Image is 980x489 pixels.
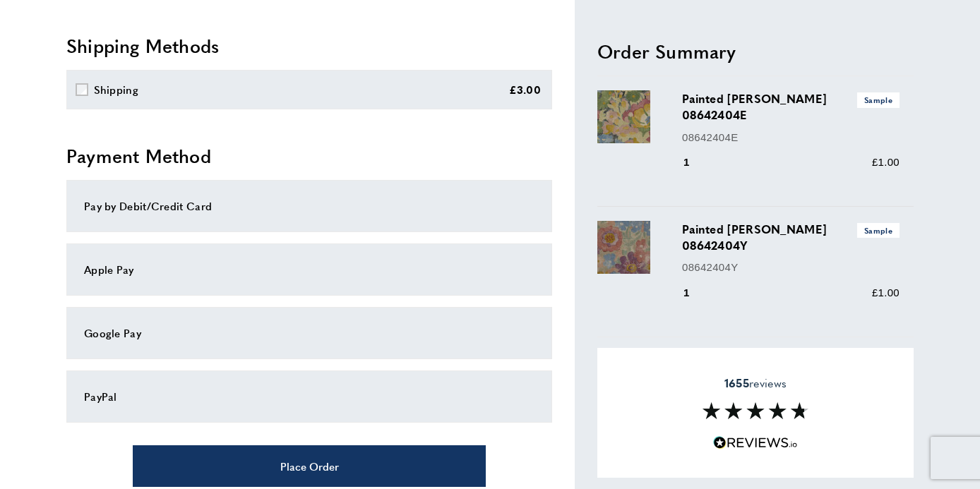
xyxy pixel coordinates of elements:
[509,81,542,98] div: £3.00
[84,325,534,342] div: Google Pay
[133,445,486,487] button: Place Order
[872,155,900,167] span: £1.00
[597,220,650,273] img: Painted Thorpe 08642404Y
[682,284,710,301] div: 1
[713,436,798,449] img: Reviews.io 5 stars
[597,38,914,64] h2: Order Summary
[724,375,749,391] strong: 1655
[597,90,650,143] img: Painted Thorpe 08642404E
[857,92,900,107] span: Sample
[682,259,900,276] p: 08642404Y
[682,220,900,253] h3: Painted [PERSON_NAME] 08642404Y
[857,222,900,237] span: Sample
[682,128,900,145] p: 08642404E
[66,33,552,59] h2: Shipping Methods
[703,402,808,419] img: Reviews section
[84,198,534,215] div: Pay by Debit/Credit Card
[682,153,710,170] div: 1
[84,388,534,405] div: PayPal
[682,90,900,123] h3: Painted [PERSON_NAME] 08642404E
[66,143,552,169] h2: Payment Method
[872,286,900,298] span: £1.00
[94,81,138,98] div: Shipping
[84,261,534,278] div: Apple Pay
[724,376,787,390] span: reviews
